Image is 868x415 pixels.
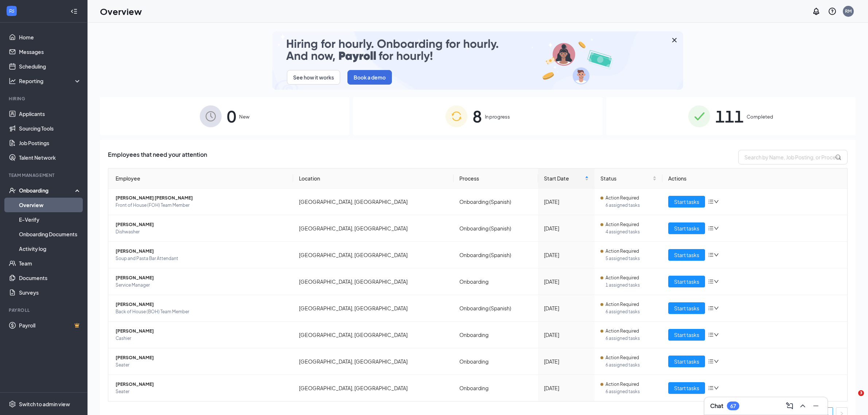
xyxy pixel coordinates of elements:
[738,150,848,164] input: Search by Name, Job Posting, or Process
[606,228,657,236] span: 4 assigned tasks
[19,106,81,121] a: Applicants
[19,227,81,241] a: Onboarding Documents
[293,268,454,295] td: [GEOGRAPHIC_DATA], [GEOGRAPHIC_DATA]
[116,381,287,388] span: [PERSON_NAME]
[674,331,699,339] span: Start tasks
[19,121,81,136] a: Sourcing Tools
[19,77,82,85] div: Reporting
[454,215,538,242] td: Onboarding (Spanish)
[714,199,719,204] span: down
[810,400,822,412] button: Minimize
[454,168,538,189] th: Process
[116,308,287,315] span: Back of House (BOH) Team Member
[287,70,340,85] button: See how it works
[797,400,809,412] button: ChevronUp
[714,359,719,364] span: down
[8,7,15,15] svg: WorkstreamLogo
[708,332,714,338] span: bars
[293,322,454,348] td: [GEOGRAPHIC_DATA], [GEOGRAPHIC_DATA]
[9,172,80,178] div: Team Management
[116,301,287,308] span: [PERSON_NAME]
[662,168,847,189] th: Actions
[544,174,583,182] span: Start Date
[116,248,287,255] span: [PERSON_NAME]
[595,168,663,189] th: Status
[293,375,454,401] td: [GEOGRAPHIC_DATA], [GEOGRAPHIC_DATA]
[785,402,794,410] svg: ComposeMessage
[108,168,293,189] th: Employee
[227,104,236,129] span: 0
[714,332,719,337] span: down
[668,222,705,234] button: Start tasks
[272,31,683,90] img: payroll-small.gif
[708,225,714,231] span: bars
[472,104,482,129] span: 8
[674,357,699,365] span: Start tasks
[116,202,287,209] span: Front of House (FOH) Team Member
[708,358,714,364] span: bars
[668,302,705,314] button: Start tasks
[293,295,454,322] td: [GEOGRAPHIC_DATA], [GEOGRAPHIC_DATA]
[714,252,719,257] span: down
[715,104,744,129] span: 111
[606,274,639,282] span: Action Required
[116,194,287,202] span: [PERSON_NAME] [PERSON_NAME]
[19,318,81,333] a: PayrollCrown
[19,187,75,194] div: Onboarding
[747,113,773,120] span: Completed
[606,301,639,308] span: Action Required
[828,7,837,16] svg: QuestionInfo
[674,224,699,232] span: Start tasks
[116,335,287,342] span: Cashier
[454,375,538,401] td: Onboarding
[116,255,287,262] span: Soup and Pasta Bar Attendant
[9,400,16,408] svg: Settings
[606,361,657,369] span: 6 assigned tasks
[606,248,639,255] span: Action Required
[116,327,287,335] span: [PERSON_NAME]
[454,348,538,375] td: Onboarding
[116,228,287,236] span: Dishwasher
[843,390,861,408] iframe: Intercom live chat
[674,198,699,206] span: Start tasks
[293,168,454,189] th: Location
[9,77,16,85] svg: Analysis
[454,295,538,322] td: Onboarding (Spanish)
[714,385,719,391] span: down
[670,36,679,44] svg: Cross
[544,251,589,259] div: [DATE]
[845,8,852,14] div: RM
[116,221,287,228] span: [PERSON_NAME]
[116,354,287,361] span: [PERSON_NAME]
[714,306,719,311] span: down
[708,252,714,258] span: bars
[544,331,589,339] div: [DATE]
[454,242,538,268] td: Onboarding (Spanish)
[19,150,81,165] a: Talent Network
[606,335,657,342] span: 6 assigned tasks
[544,384,589,392] div: [DATE]
[293,189,454,215] td: [GEOGRAPHIC_DATA], [GEOGRAPHIC_DATA]
[108,150,207,164] span: Employees that need your attention
[674,304,699,312] span: Start tasks
[606,221,639,228] span: Action Required
[606,381,639,388] span: Action Required
[784,400,795,412] button: ComposeMessage
[798,402,807,410] svg: ChevronUp
[293,242,454,268] td: [GEOGRAPHIC_DATA], [GEOGRAPHIC_DATA]
[454,268,538,295] td: Onboarding
[858,390,864,396] span: 3
[668,196,705,207] button: Start tasks
[544,198,589,206] div: [DATE]
[19,198,81,212] a: Overview
[708,279,714,284] span: bars
[100,5,142,18] h1: Overview
[347,70,392,85] button: Book a demo
[19,30,81,44] a: Home
[668,249,705,261] button: Start tasks
[19,136,81,150] a: Job Postings
[606,282,657,289] span: 1 assigned tasks
[116,274,287,282] span: [PERSON_NAME]
[710,402,723,410] h3: Chat
[812,7,821,16] svg: Notifications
